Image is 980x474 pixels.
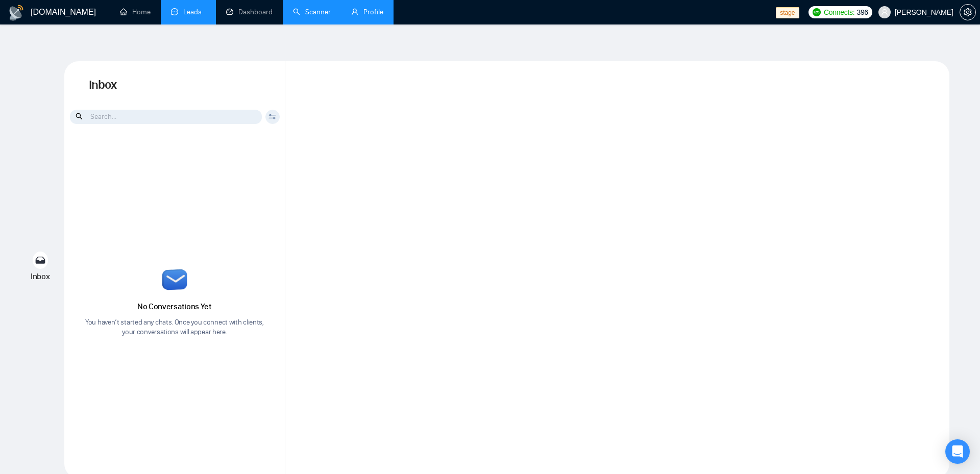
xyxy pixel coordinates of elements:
p: You haven’t started any chats. Once you connect with clients, your conversations will appear here. [79,317,271,337]
img: email-icon [162,269,187,290]
span: No Conversations Yet [137,302,212,311]
span: user [881,9,888,16]
h1: Inbox [64,61,285,109]
img: logo [8,5,24,21]
span: stage [776,7,799,18]
img: upwork-logo.png [813,8,821,16]
a: homeHome [120,8,151,16]
button: setting [960,4,976,20]
a: userProfile [351,8,383,16]
span: Inbox [31,271,50,281]
span: setting [960,8,975,16]
input: Search... [70,110,262,124]
a: messageLeads [171,8,206,16]
span: Connects: [824,7,854,18]
div: Open Intercom Messenger [945,439,970,464]
span: 396 [856,7,868,18]
a: dashboardDashboard [226,8,273,16]
a: searchScanner [293,8,331,16]
a: setting [960,8,976,16]
span: search [76,111,84,122]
